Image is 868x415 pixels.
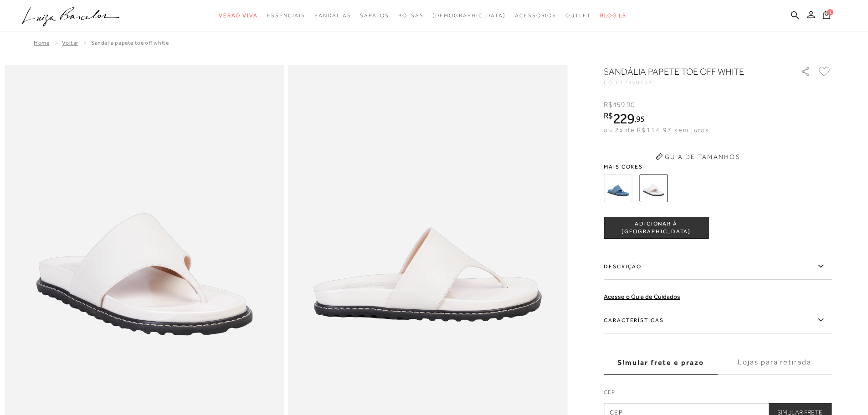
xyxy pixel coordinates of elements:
button: Guia de Tamanhos [652,149,743,164]
a: categoryNavScreenReaderText [398,7,424,24]
a: categoryNavScreenReaderText [360,7,389,24]
span: Bolsas [398,12,424,19]
a: categoryNavScreenReaderText [565,7,591,24]
img: SANDÁLIA PAPETE TOE OFF WHITE [639,174,668,202]
a: noSubCategoriesText [432,7,506,24]
i: , [634,115,645,123]
i: , [625,101,635,109]
span: SANDÁLIA PAPETE TOE OFF WHITE [91,40,169,46]
i: R$ [604,112,613,120]
label: Simular frete e prazo [604,350,718,375]
a: categoryNavScreenReaderText [267,7,305,24]
a: Voltar [62,40,78,46]
span: ou 2x de R$114,97 sem juros [604,126,709,133]
span: [DEMOGRAPHIC_DATA] [432,12,506,19]
button: ADICIONAR À [GEOGRAPHIC_DATA] [604,217,709,239]
a: BLOG LB [600,7,627,24]
span: 95 [636,114,645,123]
span: Sandálias [314,12,351,19]
span: Outlet [565,12,591,19]
span: Acessórios [515,12,556,19]
a: Home [34,40,49,46]
span: Sapatos [360,12,389,19]
a: categoryNavScreenReaderText [314,7,351,24]
img: SANDÁLIA PAPETE TOE JEANS INDIGO [604,174,632,202]
a: Acesse o Guia de Cuidados [604,293,680,300]
span: ADICIONAR À [GEOGRAPHIC_DATA] [604,220,708,236]
button: 1 [820,10,833,22]
span: 1 [827,9,833,15]
i: R$ [604,101,612,109]
span: Essenciais [267,12,305,19]
h1: SANDÁLIA PAPETE TOE OFF WHITE [604,65,775,78]
span: Mais cores [604,164,832,169]
label: Descrição [604,253,832,280]
span: 123501531 [620,79,657,86]
span: 90 [627,101,635,109]
a: categoryNavScreenReaderText [515,7,556,24]
div: CÓD: [604,80,786,85]
a: categoryNavScreenReaderText [219,7,258,24]
span: 459 [612,101,625,109]
span: 229 [613,110,634,127]
label: CEP [604,388,832,401]
span: BLOG LB [600,12,627,19]
label: Características [604,307,832,333]
span: Verão Viva [219,12,258,19]
label: Lojas para retirada [718,350,832,375]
